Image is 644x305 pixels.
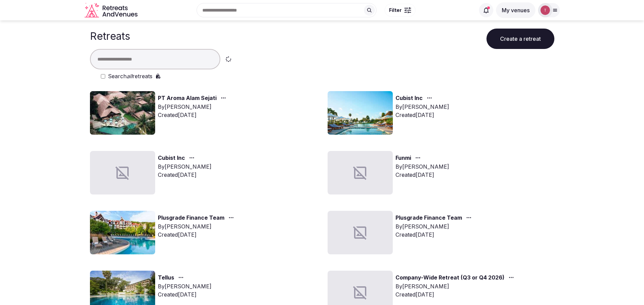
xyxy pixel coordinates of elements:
img: Top retreat image for the retreat: PT Aroma Alam Sejati [90,91,155,135]
img: Top retreat image for the retreat: Plusgrade Finance Team [90,211,155,254]
div: Created [DATE] [158,171,211,179]
div: By [PERSON_NAME] [158,163,211,171]
div: Created [DATE] [395,171,449,179]
h1: Retreats [90,30,130,42]
div: By [PERSON_NAME] [158,222,237,231]
div: Created [DATE] [158,290,211,299]
svg: Retreats and Venues company logo [85,3,139,18]
span: Filter [389,7,402,14]
a: Company-Wide Retreat (Q3 or Q4 2026) [395,273,504,282]
div: Created [DATE] [395,111,449,119]
a: Funmi [395,154,411,163]
button: Filter [385,4,416,17]
div: Created [DATE] [395,231,474,239]
div: Created [DATE] [158,231,237,239]
div: By [PERSON_NAME] [158,282,211,290]
div: By [PERSON_NAME] [395,282,517,290]
div: By [PERSON_NAME] [395,163,449,171]
em: all [127,73,132,80]
label: Search retreats [108,72,152,80]
div: Created [DATE] [158,111,229,119]
a: Visit the homepage [85,3,139,18]
a: PT Aroma Alam Sejati [158,94,217,103]
a: Plusgrade Finance Team [395,214,462,222]
div: Created [DATE] [395,290,517,299]
div: By [PERSON_NAME] [395,103,449,111]
a: Cubist Inc [158,154,185,163]
a: Cubist Inc [395,94,423,103]
div: By [PERSON_NAME] [158,103,229,111]
a: Plusgrade Finance Team [158,214,224,222]
button: Create a retreat [486,29,554,49]
img: Thiago Martins [540,5,550,15]
a: My venues [496,7,535,14]
button: My venues [496,2,535,18]
div: By [PERSON_NAME] [395,222,474,231]
img: Top retreat image for the retreat: Cubist Inc [328,91,393,135]
a: Tellus [158,273,174,282]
